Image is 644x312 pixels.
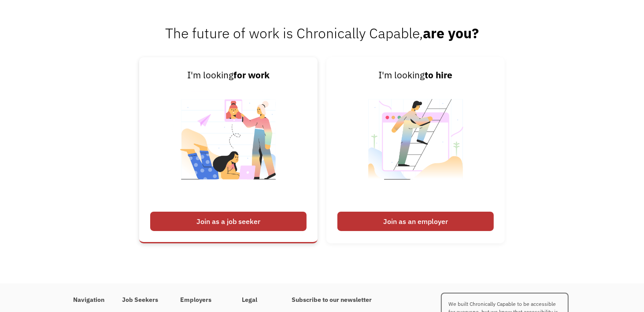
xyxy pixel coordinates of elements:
img: Illustrated image of people looking for work [174,83,283,207]
strong: are you? [423,24,479,42]
div: Join as an employer [337,212,494,231]
a: I'm lookingfor workJoin as a job seeker [139,57,318,243]
strong: to hire [425,69,453,81]
div: Join as a job seeker [150,212,307,231]
h4: Employers [180,296,224,304]
h4: Legal [242,296,274,304]
strong: for work [233,69,270,81]
h4: Job Seekers [122,296,163,304]
a: I'm lookingto hireJoin as an employer [326,57,505,243]
div: I'm looking [337,68,494,82]
h4: Subscribe to our newsletter [292,296,392,304]
img: Illustrated image of someone looking to hire [361,83,470,207]
div: I'm looking [150,68,307,82]
span: The future of work is Chronically Capable, [165,24,479,42]
h4: Navigation [73,296,104,304]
